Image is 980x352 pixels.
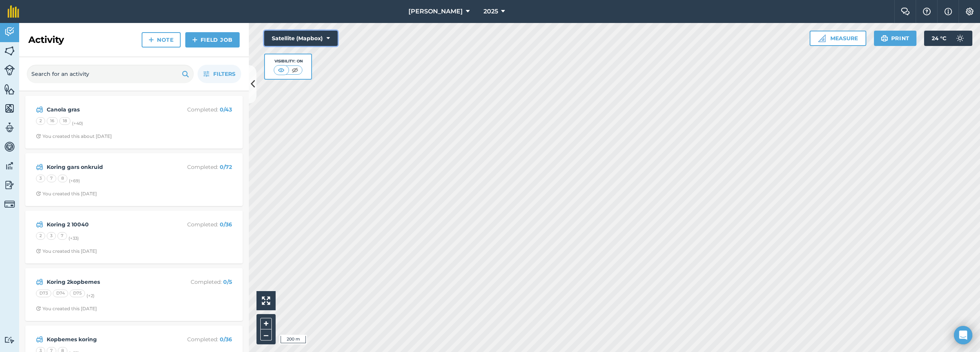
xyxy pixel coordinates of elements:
[70,290,85,297] div: D75
[36,117,45,125] div: 2
[36,290,51,297] div: D73
[264,31,338,46] button: Satellite (Mapbox)
[47,175,56,182] div: 7
[36,175,45,182] div: 3
[58,175,67,182] div: 8
[36,248,97,254] div: You created this [DATE]
[8,5,19,18] img: fieldmargin Logo
[220,221,232,228] strong: 0 / 36
[182,69,189,79] img: svg+xml;base64,PHN2ZyB4bWxucz0iaHR0cDovL3d3dy53My5vcmcvMjAwMC9zdmciIHdpZHRoPSIxOSIgaGVpZ2h0PSIyNC...
[171,220,232,229] p: Completed :
[47,117,58,125] div: 16
[28,34,64,46] h2: Activity
[290,66,300,74] img: svg+xml;base64,PHN2ZyB4bWxucz0iaHR0cDovL3d3dy53My5vcmcvMjAwMC9zdmciIHdpZHRoPSI1MCIgaGVpZ2h0PSI0MC...
[276,66,286,74] img: svg+xml;base64,PHN2ZyB4bWxucz0iaHR0cDovL3d3dy53My5vcmcvMjAwMC9zdmciIHdpZHRoPSI1MCIgaGVpZ2h0PSI0MC...
[149,35,154,44] img: svg+xml;base64,PHN2ZyB4bWxucz0iaHR0cDovL3d3dy53My5vcmcvMjAwMC9zdmciIHdpZHRoPSIxNCIgaGVpZ2h0PSIyNC...
[36,220,43,229] img: svg+xml;base64,PD94bWwgdmVyc2lvbj0iMS4wIiBlbmNvZGluZz0idXRmLTgiPz4KPCEtLSBHZW5lcmF0b3I6IEFkb2JlIE...
[924,31,972,46] button: 24 °C
[36,306,41,311] img: Clock with arrow pointing clockwise
[262,296,270,305] img: Four arrows, one pointing top left, one top right, one bottom right and the last bottom left
[4,122,15,133] img: svg+xml;base64,PD94bWwgdmVyc2lvbj0iMS4wIiBlbmNvZGluZz0idXRmLTgiPz4KPCEtLSBHZW5lcmF0b3I6IEFkb2JlIE...
[36,191,41,196] img: Clock with arrow pointing clockwise
[30,215,238,259] a: Koring 2 10040Completed: 0/36237(+33)Clock with arrow pointing clockwiseYou created this [DATE]
[36,134,41,139] img: Clock with arrow pointing clockwise
[274,58,303,64] div: Visibility: On
[220,164,232,170] strong: 0 / 72
[223,278,232,285] strong: 0 / 5
[36,306,97,312] div: You created this [DATE]
[185,32,240,47] a: Field Job
[36,335,43,344] img: svg+xml;base64,PD94bWwgdmVyc2lvbj0iMS4wIiBlbmNvZGluZz0idXRmLTgiPz4KPCEtLSBHZW5lcmF0b3I6IEFkb2JlIE...
[47,232,56,240] div: 3
[260,329,272,341] button: –
[47,163,168,171] strong: Koring gars onkruid
[171,163,232,171] p: Completed :
[4,179,15,191] img: svg+xml;base64,PD94bWwgdmVyc2lvbj0iMS4wIiBlbmNvZGluZz0idXRmLTgiPz4KPCEtLSBHZW5lcmF0b3I6IEFkb2JlIE...
[72,121,83,126] small: (+ 40 )
[4,65,15,75] img: svg+xml;base64,PD94bWwgdmVyc2lvbj0iMS4wIiBlbmNvZGluZz0idXRmLTgiPz4KPCEtLSBHZW5lcmF0b3I6IEFkb2JlIE...
[4,199,15,210] img: svg+xml;base64,PD94bWwgdmVyc2lvbj0iMS4wIiBlbmNvZGluZz0idXRmLTgiPz4KPCEtLSBHZW5lcmF0b3I6IEFkb2JlIE...
[57,232,67,240] div: 7
[810,31,866,46] button: Measure
[87,293,95,298] small: (+ 2 )
[171,335,232,344] p: Completed :
[198,65,241,83] button: Filters
[4,336,15,344] img: svg+xml;base64,PD94bWwgdmVyc2lvbj0iMS4wIiBlbmNvZGluZz0idXRmLTgiPz4KPCEtLSBHZW5lcmF0b3I6IEFkb2JlIE...
[59,117,70,125] div: 18
[142,32,181,47] a: Note
[408,7,463,16] span: [PERSON_NAME]
[881,34,888,43] img: svg+xml;base64,PHN2ZyB4bWxucz0iaHR0cDovL3d3dy53My5vcmcvMjAwMC9zdmciIHdpZHRoPSIxOSIgaGVpZ2h0PSIyNC...
[53,290,68,297] div: D74
[932,31,946,46] span: 24 ° C
[952,31,968,46] img: svg+xml;base64,PD94bWwgdmVyc2lvbj0iMS4wIiBlbmNvZGluZz0idXRmLTgiPz4KPCEtLSBHZW5lcmF0b3I6IEFkb2JlIE...
[4,26,15,38] img: svg+xml;base64,PD94bWwgdmVyc2lvbj0iMS4wIiBlbmNvZGluZz0idXRmLTgiPz4KPCEtLSBHZW5lcmF0b3I6IEFkb2JlIE...
[4,83,15,95] img: svg+xml;base64,PHN2ZyB4bWxucz0iaHR0cDovL3d3dy53My5vcmcvMjAwMC9zdmciIHdpZHRoPSI1NiIgaGVpZ2h0PSI2MC...
[47,105,168,114] strong: Canola gras
[36,105,43,114] img: svg+xml;base64,PD94bWwgdmVyc2lvbj0iMS4wIiBlbmNvZGluZz0idXRmLTgiPz4KPCEtLSBHZW5lcmF0b3I6IEFkb2JlIE...
[27,65,194,83] input: Search for an activity
[171,105,232,114] p: Completed :
[36,249,41,254] img: Clock with arrow pointing clockwise
[944,7,952,16] img: svg+xml;base64,PHN2ZyB4bWxucz0iaHR0cDovL3d3dy53My5vcmcvMjAwMC9zdmciIHdpZHRoPSIxNyIgaGVpZ2h0PSIxNy...
[171,278,232,286] p: Completed :
[36,162,43,172] img: svg+xml;base64,PD94bWwgdmVyc2lvbj0iMS4wIiBlbmNvZGluZz0idXRmLTgiPz4KPCEtLSBHZW5lcmF0b3I6IEFkb2JlIE...
[818,34,826,42] img: Ruler icon
[4,141,15,152] img: svg+xml;base64,PD94bWwgdmVyc2lvbj0iMS4wIiBlbmNvZGluZz0idXRmLTgiPz4KPCEtLSBHZW5lcmF0b3I6IEFkb2JlIE...
[220,336,232,343] strong: 0 / 36
[874,31,917,46] button: Print
[483,7,498,16] span: 2025
[220,106,232,113] strong: 0 / 43
[901,8,910,15] img: Two speech bubbles overlapping with the left bubble in the forefront
[4,160,15,172] img: svg+xml;base64,PD94bWwgdmVyc2lvbj0iMS4wIiBlbmNvZGluZz0idXRmLTgiPz4KPCEtLSBHZW5lcmF0b3I6IEFkb2JlIE...
[36,232,45,240] div: 2
[192,35,198,44] img: svg+xml;base64,PHN2ZyB4bWxucz0iaHR0cDovL3d3dy53My5vcmcvMjAwMC9zdmciIHdpZHRoPSIxNCIgaGVpZ2h0PSIyNC...
[69,236,79,241] small: (+ 33 )
[36,191,97,197] div: You created this [DATE]
[4,103,15,114] img: svg+xml;base64,PHN2ZyB4bWxucz0iaHR0cDovL3d3dy53My5vcmcvMjAwMC9zdmciIHdpZHRoPSI1NiIgaGVpZ2h0PSI2MC...
[36,277,43,287] img: svg+xml;base64,PD94bWwgdmVyc2lvbj0iMS4wIiBlbmNvZGluZz0idXRmLTgiPz4KPCEtLSBHZW5lcmF0b3I6IEFkb2JlIE...
[213,70,235,78] span: Filters
[47,220,168,229] strong: Koring 2 10040
[47,278,168,286] strong: Koring 2kopbemes
[30,273,238,316] a: Koring 2kopbemesCompleted: 0/5D73D74D75(+2)Clock with arrow pointing clockwiseYou created this [D...
[922,8,931,15] img: A question mark icon
[260,318,272,329] button: +
[954,326,972,344] div: Open Intercom Messenger
[69,178,80,183] small: (+ 69 )
[30,158,238,201] a: Koring gars onkruidCompleted: 0/72378(+69)Clock with arrow pointing clockwiseYou created this [DATE]
[965,8,974,15] img: A cog icon
[4,45,15,57] img: svg+xml;base64,PHN2ZyB4bWxucz0iaHR0cDovL3d3dy53My5vcmcvMjAwMC9zdmciIHdpZHRoPSI1NiIgaGVpZ2h0PSI2MC...
[47,335,168,344] strong: Kopbemes koring
[30,100,238,144] a: Canola grasCompleted: 0/4321618(+40)Clock with arrow pointing clockwiseYou created this about [DATE]
[36,133,112,139] div: You created this about [DATE]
